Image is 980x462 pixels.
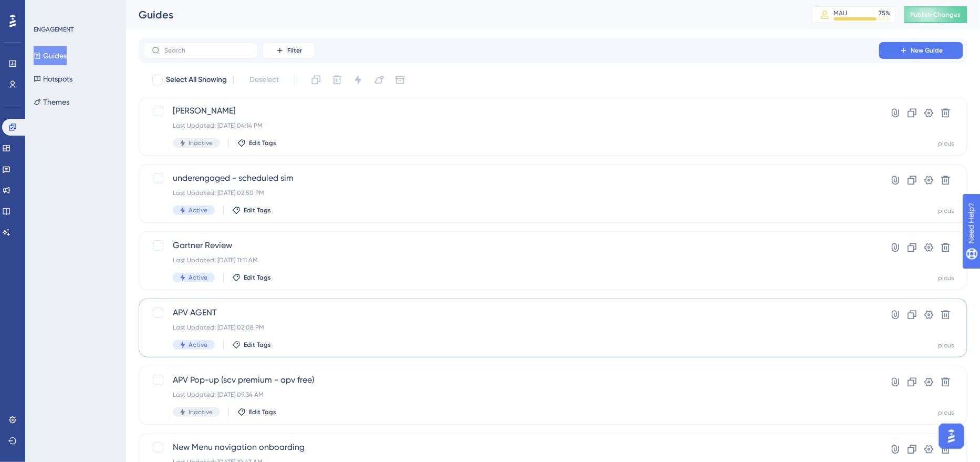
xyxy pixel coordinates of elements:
span: Inactive [189,139,213,147]
div: 75 % [879,9,891,17]
span: Edit Tags [249,139,276,147]
span: Active [189,341,207,349]
div: picus [939,274,954,282]
span: Active [189,273,207,282]
span: Deselect [249,74,279,86]
span: underengaged - scheduled sim [173,172,849,184]
div: MAU [834,9,848,17]
button: Filter [263,42,315,59]
div: picus [939,139,954,148]
div: ENGAGEMENT [34,25,74,34]
iframe: UserGuiding AI Assistant Launcher [936,420,967,452]
div: Guides [139,7,786,22]
div: picus [939,408,954,417]
span: New Guide [911,46,943,55]
span: APV Pop-up (scv premium - apv free) [173,374,849,386]
div: Last Updated: [DATE] 02:08 PM [173,323,849,332]
button: Deselect [240,70,288,89]
button: Publish Changes [904,6,967,23]
div: Last Updated: [DATE] 02:50 PM [173,189,849,197]
button: Edit Tags [232,206,271,214]
div: Last Updated: [DATE] 04:14 PM [173,121,849,130]
span: Edit Tags [244,341,271,349]
span: New Menu navigation onboarding [173,441,849,454]
span: Edit Tags [244,273,271,282]
span: Active [189,206,207,214]
button: New Guide [879,42,963,59]
div: Last Updated: [DATE] 09:34 AM [173,391,849,399]
span: Edit Tags [244,206,271,214]
span: Edit Tags [249,408,276,416]
button: Themes [34,93,69,111]
span: [PERSON_NAME] [173,105,849,117]
input: Search [164,47,249,54]
button: Hotspots [34,69,72,88]
button: Edit Tags [237,408,276,416]
span: Publish Changes [911,11,961,19]
span: Filter [287,46,302,55]
span: Inactive [189,408,213,416]
button: Edit Tags [237,139,276,147]
button: Edit Tags [232,341,271,349]
div: picus [939,341,954,350]
button: Edit Tags [232,273,271,282]
span: APV AGENT [173,306,849,319]
span: Select All Showing [166,74,227,86]
span: Need Help? [25,3,66,15]
span: Gartner Review [173,239,849,252]
div: Last Updated: [DATE] 11:11 AM [173,256,849,264]
div: picus [939,207,954,215]
button: Guides [34,46,67,65]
